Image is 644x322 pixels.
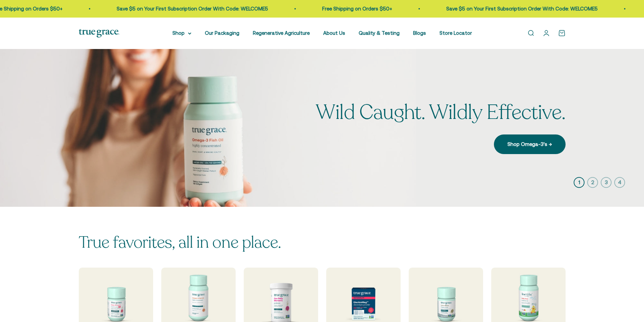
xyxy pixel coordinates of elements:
a: Store Locator [439,30,472,36]
button: 3 [601,177,612,188]
a: Our Packaging [205,30,239,36]
a: Shop Omega-3's → [494,134,566,154]
split-lines: True favorites, all in one place. [79,231,281,253]
a: Regenerative Agriculture [253,30,310,36]
a: Quality & Testing [359,30,400,36]
a: About Us [323,30,345,36]
summary: Shop [172,29,191,37]
button: 2 [587,177,598,188]
button: 4 [614,177,625,188]
a: Free Shipping on Orders $50+ [321,6,391,11]
a: Blogs [413,30,426,36]
p: Save $5 on Your First Subscription Order With Code: WELCOME5 [116,5,267,13]
split-lines: Wild Caught. Wildly Effective. [316,99,565,126]
p: Save $5 on Your First Subscription Order With Code: WELCOME5 [446,5,597,13]
button: 1 [574,177,585,188]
